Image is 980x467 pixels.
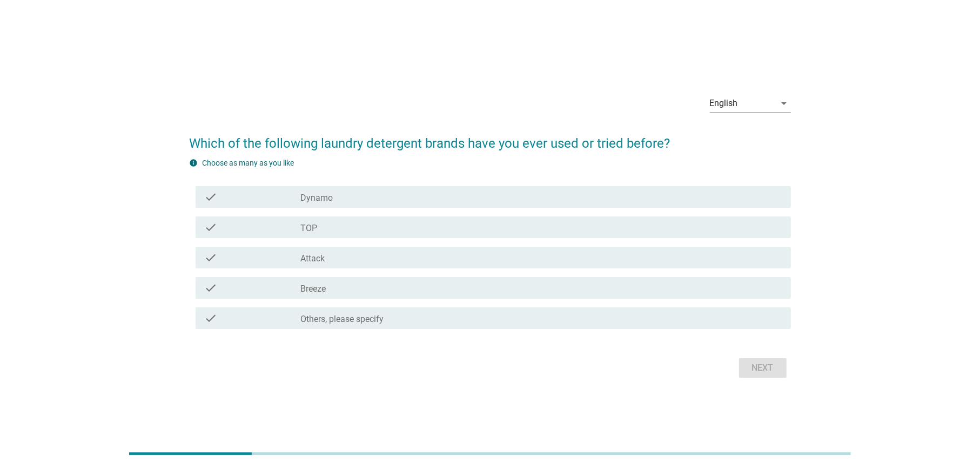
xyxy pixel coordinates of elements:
label: Others, please specify [301,314,384,325]
h2: Which of the following laundry detergent brands have you ever used or tried before? [189,123,790,153]
label: Attack [301,253,325,264]
label: Breeze [301,284,326,294]
i: check [204,251,217,264]
i: check [204,312,217,325]
i: arrow_drop_down [778,97,791,110]
i: check [204,190,217,203]
i: info [189,159,198,167]
label: TOP [301,223,318,234]
i: check [204,281,217,294]
i: check [204,221,217,234]
label: Choose as many as you like [202,159,294,167]
label: Dynamo [301,193,333,203]
div: English [710,98,738,108]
